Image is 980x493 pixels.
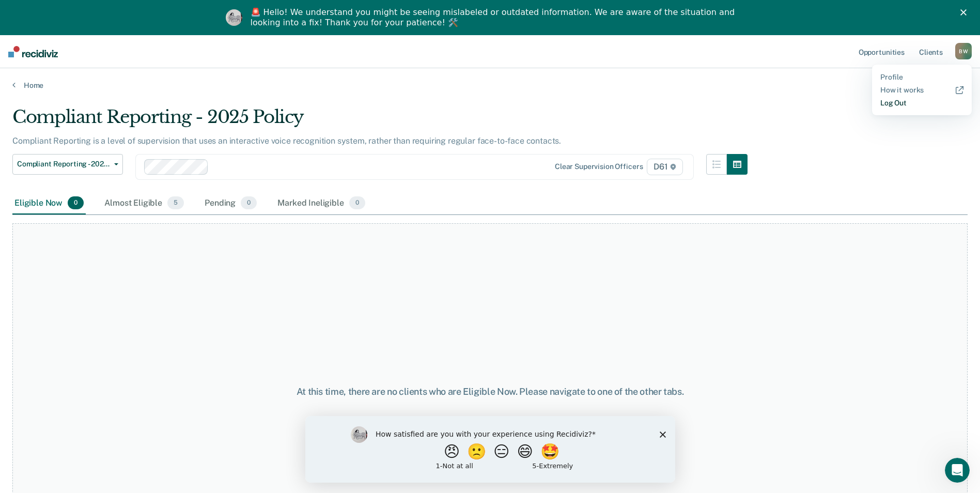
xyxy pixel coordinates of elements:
[68,196,84,210] span: 0
[102,192,186,215] div: Almost Eligible5
[12,81,968,90] a: Home
[275,192,367,215] div: Marked Ineligible0
[8,46,58,57] img: Recidiviz
[12,154,123,175] button: Compliant Reporting - 2025 Policy
[305,416,675,483] iframe: Survey by Kim from Recidiviz
[857,35,907,68] a: Opportunities
[917,35,945,68] a: Clients
[167,196,184,210] span: 5
[955,43,972,59] button: BW
[17,160,110,168] span: Compliant Reporting - 2025 Policy
[955,43,972,59] div: B W
[555,162,643,171] div: Clear supervision officers
[880,99,963,107] a: Log Out
[647,159,682,175] span: D61
[203,192,259,215] div: Pending0
[880,86,963,95] a: How it works
[880,73,963,82] a: Profile
[945,458,970,483] iframe: Intercom live chat
[12,106,748,136] div: Compliant Reporting - 2025 Policy
[251,7,738,28] div: 🚨 Hello! We understand you might be seeing mislabeled or outdated information. We are aware of th...
[960,9,971,16] div: Close
[12,192,86,215] div: Eligible Now0
[226,9,242,26] img: Profile image for Kim
[241,196,257,210] span: 0
[252,386,729,397] div: At this time, there are no clients who are Eligible Now. Please navigate to one of the other tabs.
[349,196,365,210] span: 0
[12,136,561,146] p: Compliant Reporting is a level of supervision that uses an interactive voice recognition system, ...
